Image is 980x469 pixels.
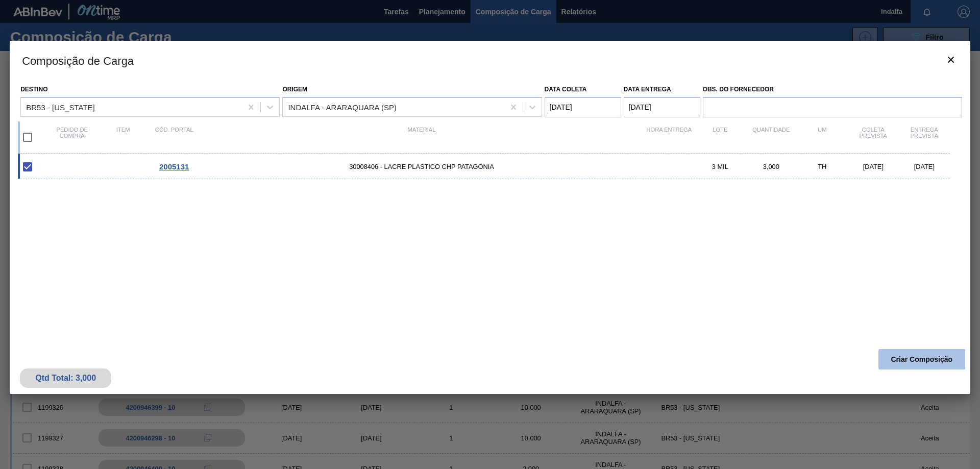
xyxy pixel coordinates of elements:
div: BR53 - [US_STATE] [26,103,94,111]
button: Criar Composição [878,349,965,369]
div: Ir para o Pedido [149,162,200,171]
span: 2005131 [159,162,189,171]
div: Cód. Portal [149,127,200,148]
div: Quantidade [746,127,797,148]
div: 3,000 [746,163,797,170]
label: Destino [20,86,47,93]
div: Coleta Prevista [848,127,899,148]
div: Pedido de compra [46,127,97,148]
div: [DATE] [848,163,899,170]
input: dd/mm/yyyy [545,97,621,117]
div: [DATE] [899,163,950,170]
h3: Composição de Carga [10,41,970,80]
span: 30008406 - LACRE PLASTICO CHP PATAGONIA [200,163,644,170]
div: Lote [695,127,746,148]
div: TH [797,163,848,170]
div: Material [200,127,644,148]
label: Data coleta [545,86,587,93]
input: dd/mm/yyyy [624,97,700,117]
div: Hora Entrega [644,127,695,148]
label: Data entrega [624,86,671,93]
div: Item [97,127,149,148]
label: Origem [282,86,307,93]
div: UM [797,127,848,148]
div: Qtd Total: 3,000 [28,374,104,383]
div: Entrega Prevista [899,127,950,148]
div: INDALFA - ARARAQUARA (SP) [288,103,397,111]
div: 3 MIL [695,163,746,170]
label: Obs. do Fornecedor [703,82,962,97]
